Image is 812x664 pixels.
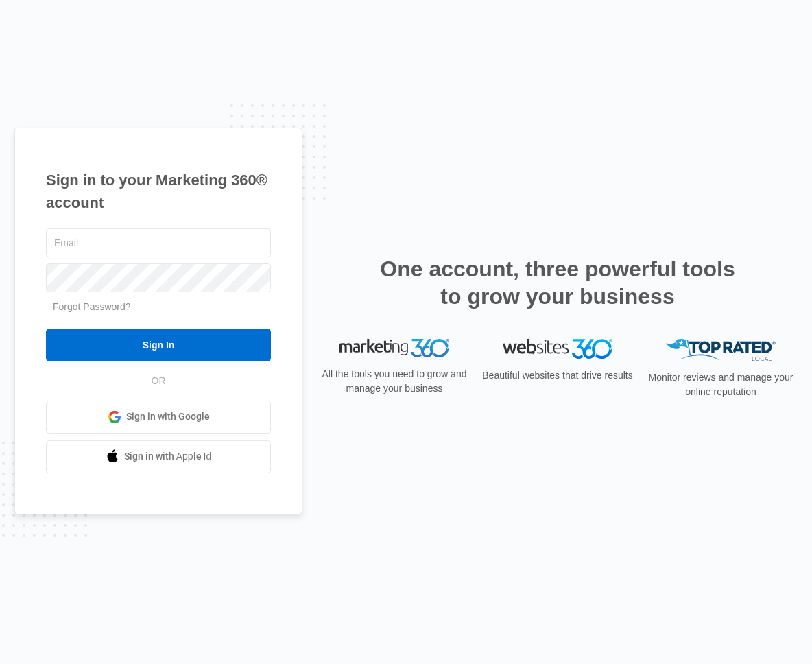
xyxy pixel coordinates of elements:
p: Monitor reviews and manage your online reputation [644,370,798,399]
input: Sign In [46,329,271,361]
span: Sign in with Apple Id [124,449,212,464]
h2: One account, three powerful tools to grow your business [376,255,739,310]
p: All the tools you need to grow and manage your business [318,367,471,396]
span: OR [142,374,176,388]
input: Email [46,228,271,257]
p: Beautiful websites that drive results [481,368,634,383]
a: Sign in with Apple Id [46,440,271,473]
img: Marketing 360 [339,339,449,358]
span: Sign in with Google [126,410,210,424]
img: Websites 360 [503,339,612,359]
img: Top Rated Local [666,339,776,361]
a: Sign in with Google [46,401,271,434]
h1: Sign in to your Marketing 360® account [46,169,271,214]
a: Forgot Password? [53,301,131,312]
